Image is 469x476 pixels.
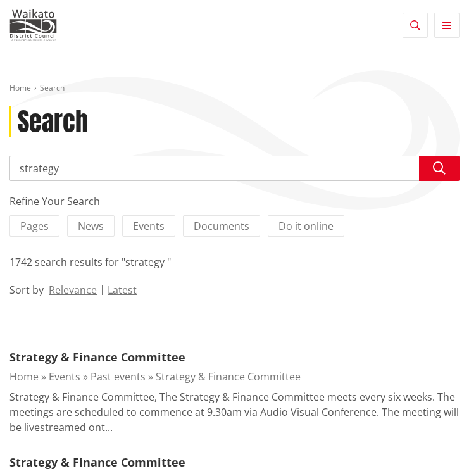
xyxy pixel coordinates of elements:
iframe: Messenger Launcher [411,423,456,468]
span: News [78,219,104,233]
nav: breadcrumb [9,83,460,94]
h1: Search [18,106,88,137]
div: Sort by [9,282,44,297]
a: Events [49,370,80,384]
input: Search input [9,156,460,181]
div: 1742 search results for "strategy " [9,254,460,270]
a: Past events [91,370,146,384]
p: Strategy & Finance Committee, The Strategy & Finance Committee meets every six weeks. The meeting... [9,389,460,435]
a: Home [9,370,39,384]
span: Events [133,219,165,233]
span: Do it online [278,219,334,233]
a: Strategy & Finance Committee [156,370,301,384]
a: Home [9,82,31,93]
img: Waikato District Council - Te Kaunihera aa Takiwaa o Waikato [9,9,57,41]
span: Pages [20,219,49,233]
div: Refine Your Search [9,194,460,209]
span: Search [40,82,65,93]
button: Relevance [49,284,97,296]
span: Documents [194,219,249,233]
a: Strategy & Finance Committee [9,454,185,470]
a: Strategy & Finance Committee [9,349,185,365]
button: Latest [108,284,137,296]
